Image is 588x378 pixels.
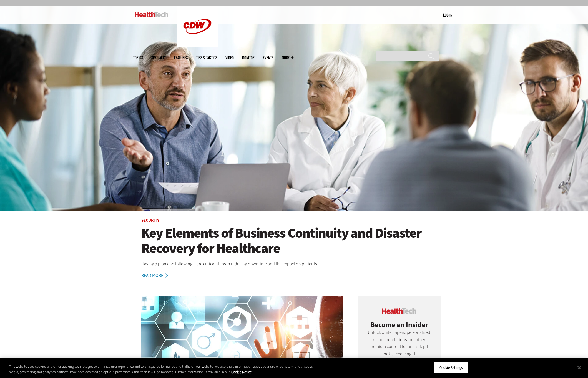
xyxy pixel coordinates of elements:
div: This website uses cookies and other tracking technologies to enhance user experience and to analy... [9,364,323,375]
a: Log in [443,12,452,17]
a: Read More [141,273,174,278]
button: Cookie Settings [434,362,468,374]
a: Features [174,56,188,60]
span: More [282,56,293,60]
img: Home [135,12,168,17]
span: Specialty [151,56,166,60]
p: Unlock white papers, personalized recommendations and other premium content for an in-depth look ... [366,329,433,357]
a: MonITor [242,56,255,60]
span: Topics [133,56,143,60]
div: User menu [443,12,452,18]
a: Events [263,56,273,60]
a: Security [141,217,159,223]
p: Having a plan and following it are critical steps in reducing downtime and the impact on patients. [141,260,447,267]
img: cdw insider logo [382,308,416,314]
a: Tips & Tactics [196,56,217,60]
a: Key Elements of Business Continuity and Disaster Recovery for Healthcare [141,226,447,256]
a: More information about your privacy [231,370,252,374]
a: Video [225,56,234,60]
span: Become an Insider [370,320,428,329]
button: Close [573,361,585,374]
a: CDW [177,43,218,49]
img: Home [177,6,218,47]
